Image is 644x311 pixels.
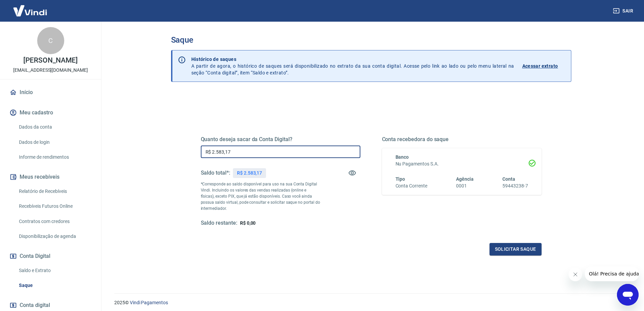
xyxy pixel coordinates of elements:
p: *Corresponde ao saldo disponível para uso na sua Conta Digital Vindi. Incluindo os valores das ve... [201,181,320,212]
iframe: Mensagem da empresa [585,266,639,281]
button: Meus recebíveis [8,170,93,184]
a: Contratos com credores [16,215,93,228]
a: Disponibilização de agenda [16,229,93,243]
h6: 59443238-7 [502,182,528,190]
h6: 0001 [456,182,474,190]
p: [EMAIL_ADDRESS][DOMAIN_NAME] [13,67,88,74]
a: Dados da conta [16,120,93,134]
a: Recebíveis Futuros Online [16,199,93,213]
a: Relatório de Recebíveis [16,184,93,198]
p: 2025 © [114,299,628,306]
button: Sair [612,5,636,17]
p: Histórico de saques [191,56,514,63]
span: Olá! Precisa de ajuda? [4,5,57,10]
button: Solicitar saque [490,243,542,256]
p: [PERSON_NAME] [23,57,77,64]
h5: Quanto deseja sacar da Conta Digital? [201,136,360,143]
a: Informe de rendimentos [16,150,93,164]
span: R$ 0,00 [240,220,256,226]
a: Saldo e Extrato [16,264,93,277]
span: Tipo [396,176,405,182]
span: Conta [502,176,515,182]
h5: Conta recebedora do saque [382,136,542,143]
button: Conta Digital [8,249,93,264]
a: Dados de login [16,135,93,149]
h3: Saque [171,35,571,45]
div: C [37,27,64,54]
span: Agência [456,176,474,182]
span: Conta digital [20,301,50,310]
p: A partir de agora, o histórico de saques será disponibilizado no extrato da sua conta digital. Ac... [191,56,514,76]
p: R$ 2.583,17 [237,170,262,177]
h5: Saldo restante: [201,220,237,227]
a: Acessar extrato [522,56,566,76]
p: Acessar extrato [522,63,558,69]
h6: Nu Pagamentos S.A. [396,160,528,168]
h5: Saldo total*: [201,170,230,176]
button: Meu cadastro [8,105,93,120]
img: Vindi [8,0,52,21]
iframe: Fechar mensagem [569,268,582,281]
span: Banco [396,154,409,160]
a: Saque [16,279,93,292]
a: Início [8,85,93,100]
h6: Conta Corrente [396,182,427,190]
iframe: Botão para abrir a janela de mensagens [617,284,639,306]
a: Vindi Pagamentos [130,300,168,305]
